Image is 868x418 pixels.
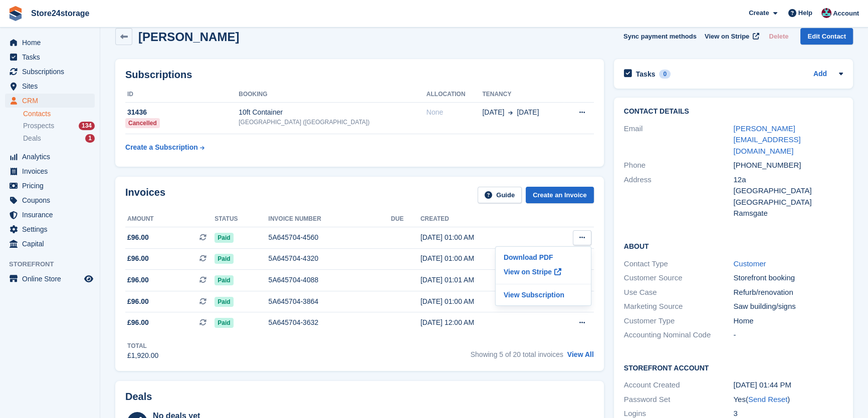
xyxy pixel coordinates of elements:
span: Create [749,8,769,18]
span: ( ) [746,395,790,403]
span: Help [798,8,812,18]
img: George [821,8,831,18]
img: stora-icon-8386f47178a22dfd0bd8f6a31ec36ba5ce8667c1dd55bd0f319d3a0aa187defe.svg [8,6,23,21]
span: Account [833,9,859,19]
a: Send Reset [748,395,787,403]
a: Download PDF [500,251,587,264]
a: View Subscription [500,288,587,301]
a: Store24storage [27,5,94,22]
a: View on Stripe [500,264,587,280]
